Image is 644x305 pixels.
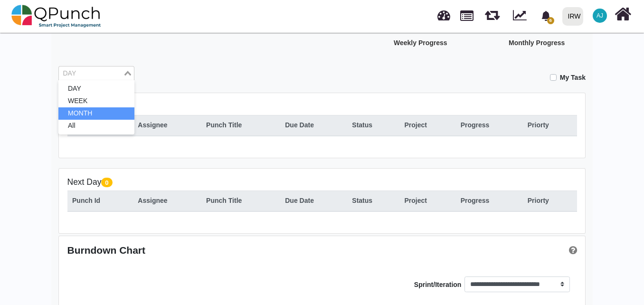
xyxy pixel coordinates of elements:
label: My Task [560,73,586,83]
li: All [58,120,134,132]
div: Progress [461,120,518,130]
span: Releases [485,5,500,20]
span: AJ [597,13,603,19]
div: Project [404,120,450,130]
div: Progress [461,196,518,206]
div: IRW [568,8,581,25]
div: Burndown Chart [67,244,322,256]
div: Search for option [58,66,134,81]
div: Dynamic Report [508,0,535,32]
svg: bell fill [541,11,551,21]
text: Weekly Progress [394,39,447,47]
text: Monthly Progress [509,39,565,47]
div: Priorty [528,196,572,206]
div: Priorty [528,120,572,130]
span: Dashboard [437,6,450,20]
span: Projects [460,6,474,21]
div: Assignee [138,196,196,206]
h5: Next Day [67,177,577,187]
li: MONTH [58,107,134,120]
img: qpunch-sp.fa6292f.png [11,2,101,30]
li: DAY [58,83,134,95]
i: Home [615,5,631,23]
label: Sprint/Iteration [414,280,462,296]
a: Help [566,245,577,256]
input: Search for option [60,68,122,79]
span: Abdullah Jahangir [593,9,607,23]
span: 0 [101,178,112,187]
div: Project [404,196,450,206]
div: Punch Title [206,120,275,130]
div: Punch Id [72,196,128,206]
div: Punch Title [206,196,275,206]
div: Due Date [285,196,342,206]
a: IRW [558,0,587,32]
a: AJ [587,0,613,31]
h5: [DATE] [67,101,577,111]
div: Notification [538,7,554,24]
span: 6 [547,17,554,24]
div: Status [352,120,394,130]
div: Status [352,196,394,206]
li: WEEK [58,95,134,107]
a: bell fill6 [535,0,559,30]
div: Assignee [138,120,196,130]
div: Due Date [285,120,342,130]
